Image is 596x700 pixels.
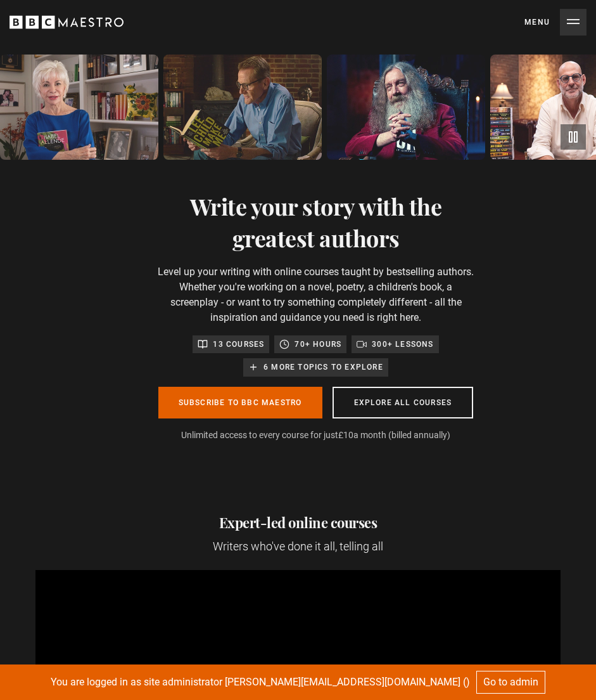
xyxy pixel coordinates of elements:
h2: Expert-led online courses [35,513,561,533]
button: Toggle navigation [524,9,586,36]
p: 13 courses [213,338,264,351]
a: Explore all courses [333,387,474,419]
h1: Write your story with the greatest authors [155,190,478,254]
a: Go to admin [476,671,545,694]
p: 6 more topics to explore [263,361,383,373]
p: 70+ hours [295,338,341,351]
svg: BBC Maestro [10,13,124,32]
p: Level up your writing with online courses taught by bestselling authors. Whether you're working o... [155,264,478,325]
p: Unlimited access to every course for just a month (billed annually) [155,429,478,442]
span: £10 [338,430,353,440]
p: Writers who've done it all, telling all [35,538,561,555]
p: 300+ lessons [372,338,433,351]
a: Subscribe to BBC Maestro [158,387,322,419]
